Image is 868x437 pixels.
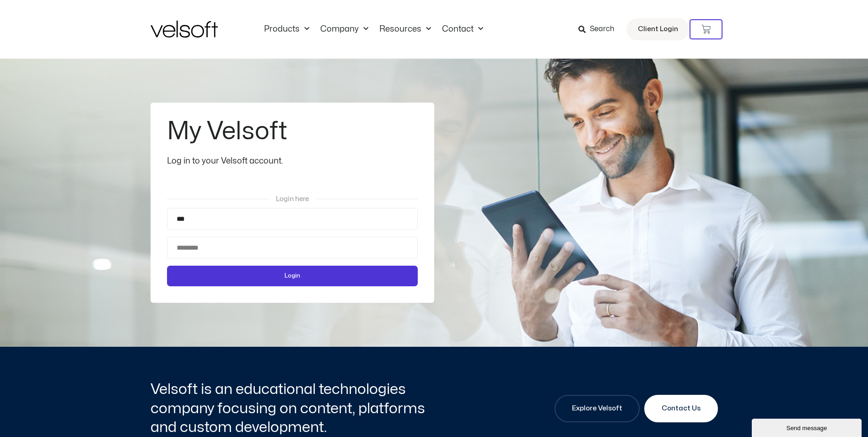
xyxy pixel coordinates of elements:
[752,417,863,437] iframe: chat widget
[285,271,300,281] span: Login
[662,403,701,414] span: Contact Us
[259,24,489,34] nav: Menu
[151,380,432,437] h2: Velsoft is an educational technologies company focusing on content, platforms and custom developm...
[638,23,678,35] span: Client Login
[644,395,718,422] a: Contact Us
[276,196,309,202] span: Login here
[167,266,418,286] button: Login
[374,24,437,34] a: ResourcesMenu Toggle
[315,24,374,34] a: CompanyMenu Toggle
[555,395,640,422] a: Explore Velsoft
[572,403,622,414] span: Explore Velsoft
[167,155,418,168] div: Log in to your Velsoft account.
[151,21,218,38] img: Velsoft Training Materials
[167,119,415,144] h2: My Velsoft
[578,22,621,37] a: Search
[626,18,690,40] a: Client Login
[259,24,315,34] a: ProductsMenu Toggle
[590,23,615,35] span: Search
[437,24,489,34] a: ContactMenu Toggle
